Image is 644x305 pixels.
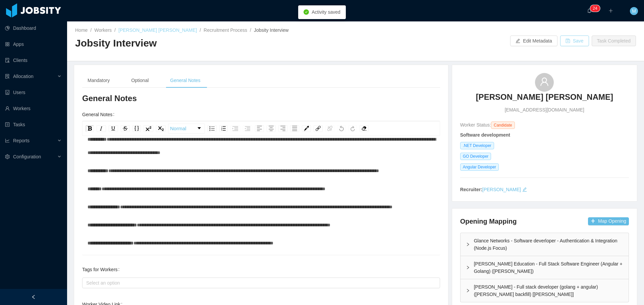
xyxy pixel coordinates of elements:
span: Allocation [13,74,34,79]
label: Tags for Workers [82,267,122,272]
div: Select an option [86,280,433,286]
span: Candidate [491,122,515,129]
sup: 24 [590,5,600,12]
p: 4 [595,5,597,12]
div: icon: right[PERSON_NAME] - Full stack developer (golang + angular) ([PERSON_NAME] backfill) [[PER... [461,279,629,302]
div: Undo [337,125,346,132]
div: Underline [109,125,118,132]
span: / [250,27,251,33]
button: Task Completed [592,35,636,46]
button: icon: saveSave [560,35,589,46]
div: Justify [290,125,299,132]
i: icon: edit [522,187,527,192]
span: M [632,7,636,15]
i: icon: solution [5,74,10,79]
div: rdw-inline-control [84,124,167,134]
div: Subscript [156,125,166,132]
h4: Opening Mapping [460,217,517,226]
span: Reports [13,138,30,143]
a: Recruitment Process [204,27,247,33]
div: Superscript [144,125,153,132]
span: Angular Developer [460,163,499,171]
span: [EMAIL_ADDRESS][DOMAIN_NAME] [505,106,584,113]
div: rdw-link-control [312,124,336,134]
div: Remove [360,125,369,132]
a: [PERSON_NAME] [482,187,521,192]
i: icon: line-chart [5,138,10,143]
i: icon: bell [587,8,592,13]
h3: [PERSON_NAME] [PERSON_NAME] [476,92,613,102]
div: Link [314,125,323,132]
div: rdw-color-picker [301,124,312,134]
div: Unlink [325,125,334,132]
span: / [114,27,116,33]
strong: Software development [460,132,510,138]
div: Right [278,125,287,132]
i: icon: check-circle [304,9,309,15]
strong: Recruiter: [460,187,482,192]
i: icon: right [466,265,470,270]
span: GO Developer [460,153,491,160]
h2: Jobsity Interview [75,36,356,50]
label: General Notes [82,112,117,117]
div: Bold [86,125,94,132]
a: icon: appstoreApps [5,37,62,51]
div: rdw-textalign-control [254,124,301,134]
a: [PERSON_NAME] [PERSON_NAME] [476,92,613,106]
a: icon: userWorkers [5,102,62,115]
i: icon: setting [5,154,10,159]
div: Monospace [132,125,141,132]
a: icon: pie-chartDashboard [5,21,62,35]
p: 2 [593,5,595,12]
div: rdw-remove-control [358,124,370,134]
div: Redo [348,125,357,132]
div: Center [267,125,276,132]
a: icon: robotUsers [5,86,62,99]
div: icon: rightGlance Networks - Software deverloper - Authentication & Integration (Node.js Focus) [461,233,629,256]
i: icon: plus [608,8,613,13]
span: / [90,27,92,33]
div: rdw-list-control [206,124,254,134]
div: icon: right[PERSON_NAME] Education - Full Stack Software Engineer (Angular + Golang) ([PERSON_NAME]) [461,256,629,279]
a: icon: auditClients [5,54,62,67]
button: icon: editEdit Metadata [510,35,557,46]
span: Activity saved [312,9,340,15]
span: Worker Status: [460,122,491,128]
a: Workers [94,27,112,33]
a: [PERSON_NAME] [PERSON_NAME] [118,27,197,33]
div: Strikethrough [121,125,130,132]
div: Unordered [207,125,217,132]
span: Configuration [13,154,41,159]
div: rdw-dropdown [168,124,205,134]
div: rdw-block-control [167,124,206,134]
div: Mandatory [82,73,115,88]
a: Home [75,27,88,33]
a: Block Type [168,124,205,133]
span: / [200,27,201,33]
i: icon: user [540,77,549,86]
div: rdw-history-control [336,124,358,134]
span: Normal [170,122,186,135]
div: Italic [97,125,106,132]
div: Outdent [243,125,252,132]
div: Optional [126,73,154,88]
i: icon: right [466,289,470,293]
div: rdw-wrapper [82,121,440,255]
div: rdw-toolbar [82,121,440,136]
div: Left [255,125,264,132]
div: General Notes [165,73,206,88]
input: Tags for Workers [84,279,88,287]
i: icon: right [466,242,470,246]
button: icon: plusMap Opening [588,217,629,225]
div: Indent [230,125,240,132]
div: Ordered [219,125,228,132]
span: .NET Developer [460,142,494,149]
h3: General Notes [82,93,440,104]
span: Jobsity Interview [254,27,288,33]
a: icon: profileTasks [5,118,62,131]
